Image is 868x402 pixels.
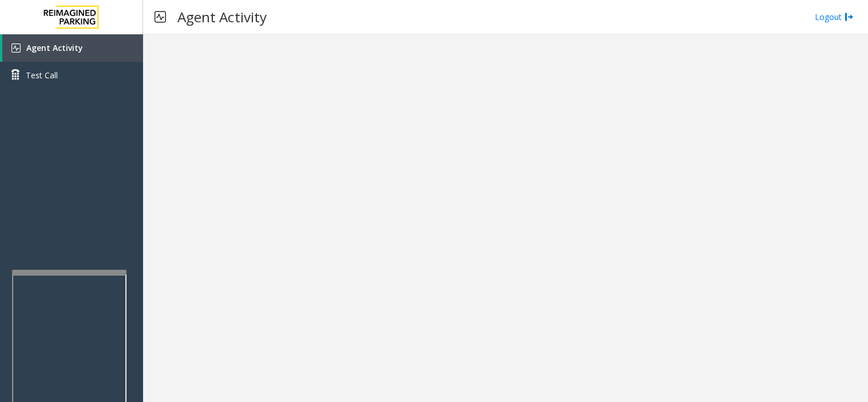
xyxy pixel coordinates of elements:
span: Agent Activity [26,42,83,53]
img: logout [845,11,854,23]
img: 'icon' [11,43,21,53]
span: Test Call [26,69,58,81]
img: pageIcon [154,3,166,31]
h3: Agent Activity [172,3,272,31]
a: Agent Activity [2,34,143,62]
a: Logout [815,11,854,23]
